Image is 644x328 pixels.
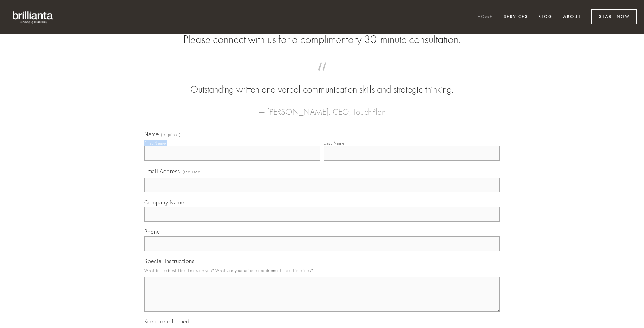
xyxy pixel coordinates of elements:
[144,228,160,235] span: Phone
[324,140,345,146] div: Last Name
[473,12,497,23] a: Home
[155,69,489,96] blockquote: Outstanding written and verbal communication skills and strategic thinking.
[144,199,184,206] span: Company Name
[144,140,166,146] div: First Name
[144,131,159,138] span: Name
[559,12,585,23] a: About
[144,318,189,325] span: Keep me informed
[499,12,532,23] a: Services
[155,69,489,83] span: “
[534,12,557,23] a: Blog
[591,9,637,24] a: Start Now
[144,168,180,175] span: Email Address
[161,133,181,137] span: (required)
[144,33,500,46] h2: Please connect with us for a complimentary 30-minute consultation.
[144,257,194,264] span: Special Instructions
[7,7,59,27] img: brillianta - research, strategy, marketing
[183,167,202,176] span: (required)
[155,96,489,119] figcaption: — [PERSON_NAME], CEO, TouchPlan
[144,266,500,275] p: What is the best time to reach you? What are your unique requirements and timelines?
